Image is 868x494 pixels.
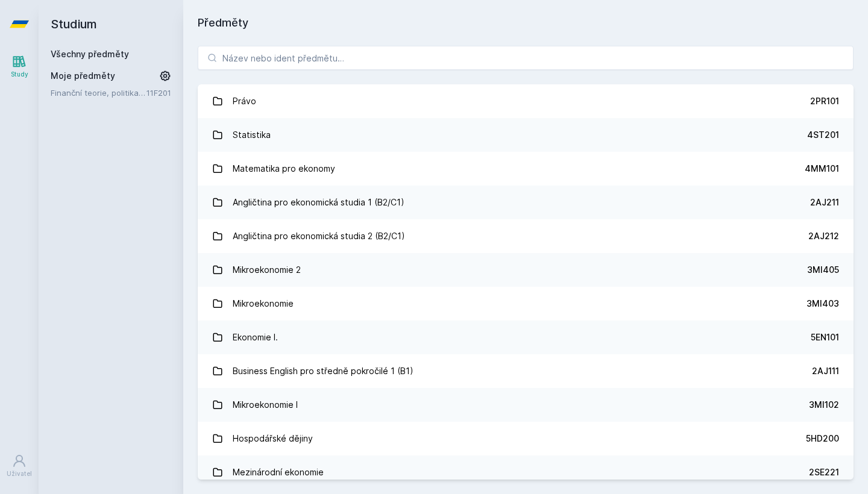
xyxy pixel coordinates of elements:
div: Study [11,70,28,79]
a: Finanční teorie, politika a instituce [51,87,146,99]
a: Hospodářské dějiny 5HD200 [198,422,854,455]
div: 2AJ212 [808,230,839,242]
a: Mezinárodní ekonomie 2SE221 [198,455,854,489]
span: Moje předměty [51,70,115,82]
a: Uživatel [2,448,36,484]
a: Mikroekonomie I 3MI102 [198,388,854,422]
a: Právo 2PR101 [198,84,854,118]
a: Matematika pro ekonomy 4MM101 [198,152,854,186]
a: Ekonomie I. 5EN101 [198,320,854,354]
div: Mezinárodní ekonomie [233,460,324,484]
div: 2SE221 [809,466,839,478]
div: Angličtina pro ekonomická studia 1 (B2/C1) [233,190,404,214]
div: Uživatel [7,469,32,478]
a: Statistika 4ST201 [198,118,854,152]
div: 5EN101 [811,331,839,343]
div: Mikroekonomie I [233,393,298,417]
div: 3MI405 [807,264,839,276]
a: Mikroekonomie 2 3MI405 [198,253,854,287]
a: Všechny předměty [51,49,129,59]
div: 5HD200 [806,433,839,445]
div: 2PR101 [810,95,839,107]
div: Hospodářské dějiny [233,427,313,451]
h1: Předměty [198,14,854,31]
a: Angličtina pro ekonomická studia 1 (B2/C1) 2AJ211 [198,186,854,219]
div: 3MI403 [807,298,839,310]
div: 2AJ211 [810,196,839,208]
div: Statistika [233,123,271,147]
div: Ekonomie I. [233,325,278,349]
a: Mikroekonomie 3MI403 [198,287,854,320]
a: 11F201 [146,88,171,98]
div: Business English pro středně pokročilé 1 (B1) [233,359,414,383]
div: Právo [233,89,256,113]
div: Mikroekonomie [233,292,294,316]
a: Study [2,48,36,85]
div: 3MI102 [809,399,839,411]
input: Název nebo ident předmětu… [198,46,854,70]
div: Angličtina pro ekonomická studia 2 (B2/C1) [233,224,405,248]
a: Angličtina pro ekonomická studia 2 (B2/C1) 2AJ212 [198,219,854,253]
div: Mikroekonomie 2 [233,258,301,282]
a: Business English pro středně pokročilé 1 (B1) 2AJ111 [198,354,854,388]
div: 2AJ111 [812,365,839,377]
div: 4MM101 [805,163,839,175]
div: 4ST201 [807,129,839,141]
div: Matematika pro ekonomy [233,157,335,181]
